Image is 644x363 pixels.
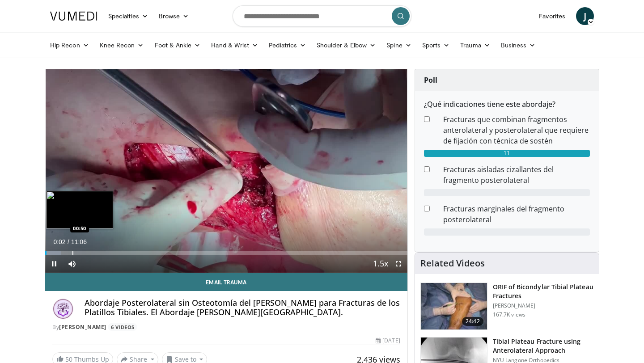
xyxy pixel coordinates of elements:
[436,114,597,146] dd: Fracturas que combinan fragmentos anterolateral y posterolateral que requiere de fijación con téc...
[263,36,311,54] a: Pediatrics
[50,12,97,21] img: VuMedi Logo
[53,238,65,245] span: 0:02
[424,100,590,109] h6: ¿Qué indicaciones tiene este abordaje?
[496,36,541,54] a: Business
[493,283,593,300] h3: ORIF of Bicondylar Tibial Plateau Fractures
[59,323,106,331] a: [PERSON_NAME]
[85,298,400,317] h4: Abordaje Posterolateral sin Osteotomía del [PERSON_NAME] para Fracturas de los Platillos Tibiales...
[462,317,483,326] span: 24:42
[108,323,137,331] a: 6 Videos
[420,258,485,269] h4: Related Videos
[149,36,206,54] a: Foot & Ankle
[424,150,590,157] div: 11
[45,251,407,255] div: Progress Bar
[493,302,593,309] p: [PERSON_NAME]
[420,283,593,330] a: 24:42 ORIF of Bicondylar Tibial Plateau Fractures [PERSON_NAME] 167.7K views
[534,7,571,25] a: Favorites
[493,337,593,355] h3: Tibial Plateau Fracture using Anterolateral Approach
[372,255,390,273] button: Playback Rate
[68,238,69,245] span: /
[436,203,597,225] dd: Fracturas marginales del fragmento posterolateral
[493,311,525,318] p: 167.7K views
[376,337,400,345] div: [DATE]
[436,164,597,186] dd: Fracturas aisladas cizallantes del fragmento posterolateral
[421,283,487,329] img: Levy_Tib_Plat_100000366_3.jpg.150x105_q85_crop-smart_upscale.jpg
[417,36,455,54] a: Sports
[153,7,195,25] a: Browse
[45,255,63,273] button: Pause
[45,36,94,54] a: Hip Recon
[71,238,87,245] span: 11:06
[381,36,416,54] a: Spine
[94,36,149,54] a: Knee Recon
[455,36,496,54] a: Trauma
[311,36,381,54] a: Shoulder & Elbow
[206,36,263,54] a: Hand & Wrist
[390,255,407,273] button: Fullscreen
[103,7,153,25] a: Specialties
[52,298,74,320] img: Avatar
[45,69,407,273] video-js: Video Player
[45,273,407,291] a: Email Trauma
[424,75,437,85] strong: Poll
[233,5,411,27] input: Search topics, interventions
[63,255,81,273] button: Mute
[46,191,113,228] img: image.jpeg
[576,7,594,25] a: J
[52,323,400,331] div: By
